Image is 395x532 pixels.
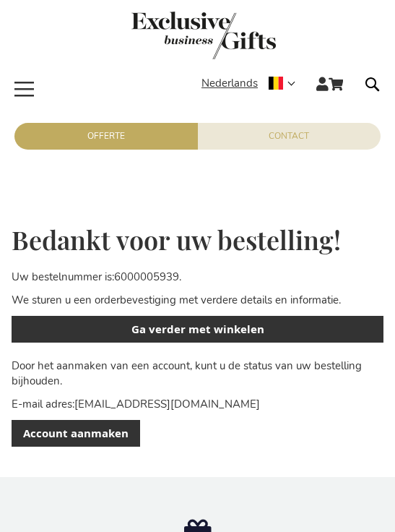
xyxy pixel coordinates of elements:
[12,12,395,64] a: store logo
[12,316,383,343] a: Ga verder met winkelen
[12,359,383,390] p: Door het aanmaken van een account, kunt u de status van uw bestelling bijhouden.
[12,397,72,411] span: E-mail adres
[114,270,179,284] span: 6000005939
[131,12,276,59] img: Exclusive Business gifts logo
[12,420,140,447] a: Account aanmaken
[201,75,305,92] div: Nederlands
[12,270,383,285] p: Uw bestelnummer is: .
[12,222,341,257] span: Bedankt voor uw bestelling!
[131,322,264,337] span: Ga verder met winkelen
[14,123,198,150] a: Offerte
[23,426,129,441] span: Account aanmaken
[12,397,383,412] p: :
[74,397,260,411] span: [EMAIL_ADDRESS][DOMAIN_NAME]
[12,293,383,308] p: We sturen u een orderbevestiging met verdere details en informatie.
[198,123,381,150] a: Contact
[201,75,258,92] span: Nederlands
